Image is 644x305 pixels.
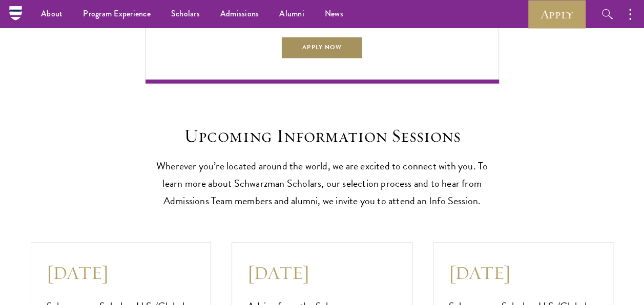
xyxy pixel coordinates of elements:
[247,260,396,284] h3: [DATE]
[281,36,363,59] a: Apply Now
[146,124,499,146] h2: Upcoming Information Sessions
[47,260,195,284] h3: [DATE]
[449,260,597,284] h3: [DATE]
[146,157,499,209] p: Wherever you’re located around the world, we are excited to connect with you. To learn more about...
